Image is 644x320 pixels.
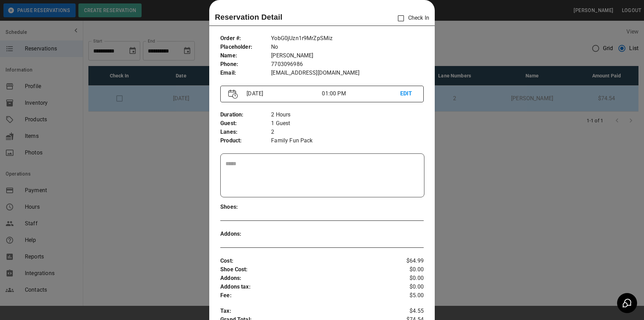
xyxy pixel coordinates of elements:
[390,291,424,300] p: $5.00
[220,60,271,69] p: Phone :
[390,274,424,283] p: $0.00
[220,119,271,128] p: Guest :
[390,283,424,291] p: $0.00
[220,274,390,283] p: Addons :
[394,11,429,26] p: Check In
[220,43,271,51] p: Placeholder :
[271,111,424,119] p: 2 Hours
[215,11,282,23] p: Reservation Detail
[220,34,271,43] p: Order # :
[228,90,238,99] img: Vector
[220,257,390,265] p: Cost :
[390,307,424,316] p: $4.55
[220,283,390,291] p: Addons tax :
[220,128,271,137] p: Lanes :
[390,257,424,265] p: $64.99
[271,69,424,77] p: [EMAIL_ADDRESS][DOMAIN_NAME]
[271,128,424,137] p: 2
[220,291,390,300] p: Fee :
[271,119,424,128] p: 1 Guest
[271,51,424,60] p: [PERSON_NAME]
[220,137,271,145] p: Product :
[271,43,424,51] p: No
[244,90,322,98] p: [DATE]
[220,230,271,238] p: Addons :
[220,307,390,316] p: Tax :
[220,265,390,274] p: Shoe Cost :
[220,69,271,77] p: Email :
[322,90,400,98] p: 01:00 PM
[271,60,424,69] p: 7703096986
[220,51,271,60] p: Name :
[400,90,416,98] p: EDIT
[390,265,424,274] p: $0.00
[220,111,271,119] p: Duration :
[220,203,271,211] p: Shoes :
[271,34,424,43] p: YobG0jUzn1r9MrZpSMiz
[271,137,424,145] p: Family Fun Pack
